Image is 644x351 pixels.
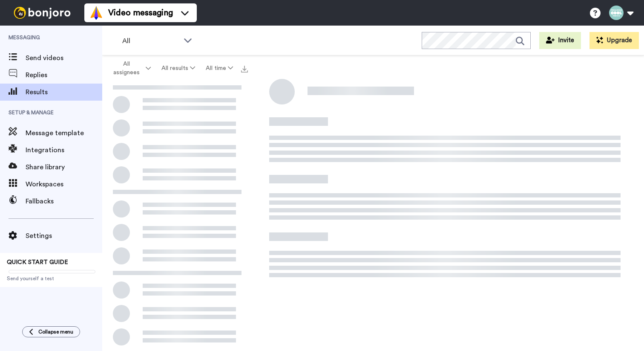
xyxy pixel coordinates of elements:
button: All assignees [104,56,156,80]
span: Replies [26,70,102,80]
span: Fallbacks [26,196,102,206]
span: Share library [26,162,102,172]
span: Send videos [26,53,102,63]
span: Integrations [26,145,102,155]
img: bj-logo-header-white.svg [10,7,74,19]
button: Export all results that match these filters now. [239,62,250,75]
span: Send yourself a test [7,275,95,282]
span: Video messaging [108,7,173,19]
button: Collapse menu [22,326,80,337]
span: All [122,36,179,46]
button: Upgrade [589,32,639,49]
span: All assignees [109,60,144,77]
span: Message template [26,128,102,138]
img: export.svg [241,66,248,73]
span: Settings [26,231,102,241]
span: Results [26,87,102,97]
img: vm-color.svg [89,6,103,20]
button: All results [156,61,200,76]
button: All time [201,61,239,76]
span: Workspaces [26,179,102,189]
button: Invite [539,32,581,49]
span: QUICK START GUIDE [7,259,68,265]
span: Collapse menu [38,328,73,335]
